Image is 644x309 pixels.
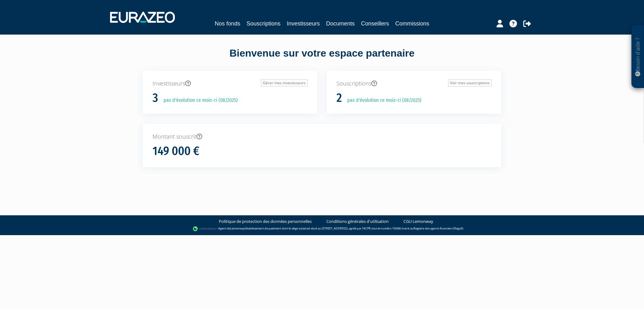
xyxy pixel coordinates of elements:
[110,12,175,23] img: 1732889491-logotype_eurazeo_blanc_rvb.png
[287,19,320,28] a: Investisseurs
[336,91,342,105] h1: 2
[361,19,389,28] a: Conseillers
[230,226,245,230] a: Lemonway
[193,226,217,232] img: logo-lemonway.png
[395,19,429,28] a: Commissions
[326,218,389,224] a: Conditions générales d'utilisation
[247,19,280,28] a: Souscriptions
[138,46,506,71] div: Bienvenue sur votre espace partenaire
[343,97,421,104] p: pas d'évolution ce mois-ci (08/2025)
[403,218,433,224] a: CGU Lemonway
[153,91,158,105] h1: 3
[414,226,463,230] a: Registre des agents financiers (Regafi)
[153,80,308,88] p: Investisseurs
[336,80,491,88] p: Souscriptions
[634,29,641,85] p: Besoin d'aide ?
[6,226,638,232] div: - Agent de (établissement de paiement dont le siège social est situé au [STREET_ADDRESS], agréé p...
[326,19,355,28] a: Documents
[261,80,308,86] a: Gérer mes investisseurs
[215,19,240,28] a: Nos fonds
[153,145,199,158] h1: 149 000 €
[153,133,491,141] p: Montant souscrit
[219,218,312,224] a: Politique de protection des données personnelles
[448,80,491,86] a: Voir mes souscriptions
[159,97,238,104] p: pas d'évolution ce mois-ci (08/2025)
